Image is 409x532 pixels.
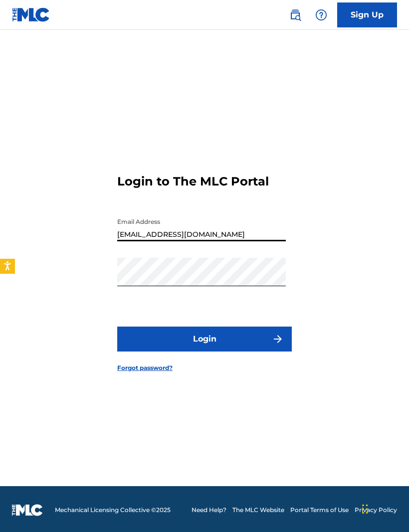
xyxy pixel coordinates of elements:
[315,9,327,21] img: help
[192,506,226,515] a: Need Help?
[12,504,43,516] img: logo
[117,363,173,372] a: Forgot password?
[290,506,349,515] a: Portal Terms of Use
[362,494,368,524] div: Drag
[12,7,50,22] img: MLC Logo
[359,484,409,532] iframe: Chat Widget
[117,327,292,352] button: Login
[232,506,284,515] a: The MLC Website
[311,5,331,25] div: Help
[289,9,301,21] img: search
[355,506,397,515] a: Privacy Policy
[337,2,397,27] a: Sign Up
[272,333,284,345] img: f7272a7cc735f4ea7f67.svg
[117,174,269,189] h3: Login to The MLC Portal
[285,5,305,25] a: Public Search
[55,506,171,515] span: Mechanical Licensing Collective © 2025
